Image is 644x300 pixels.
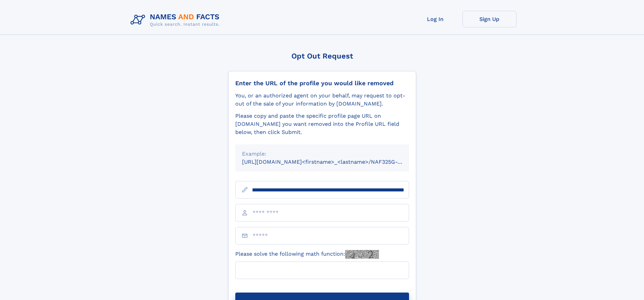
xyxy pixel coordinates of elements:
[128,11,225,29] img: Logo Names and Facts
[235,79,409,87] div: Enter the URL of the profile you would like removed
[408,11,462,27] a: Log In
[242,159,422,165] small: [URL][DOMAIN_NAME]<firstname>_<lastname>/NAF325G-xxxxxxxx
[235,92,409,108] div: You, or an authorized agent on your behalf, may request to opt-out of the sale of your informatio...
[242,150,402,158] div: Example:
[228,52,416,60] div: Opt Out Request
[235,112,409,136] div: Please copy and paste the specific profile page URL on [DOMAIN_NAME] you want removed into the Pr...
[462,11,517,27] a: Sign Up
[235,250,379,259] label: Please solve the following math function:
